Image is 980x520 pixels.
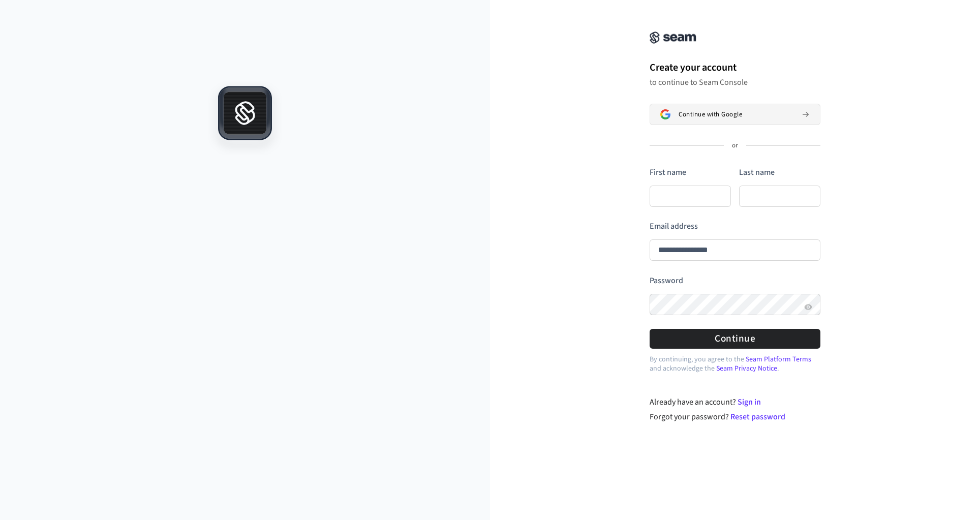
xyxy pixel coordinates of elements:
[650,329,820,349] button: Continue
[650,167,686,178] label: First name
[732,141,738,150] p: or
[739,167,775,178] label: Last name
[650,411,821,423] div: Forgot your password?
[650,32,696,44] img: Seam Console
[650,355,820,373] p: By continuing, you agree to the and acknowledge the .
[730,411,785,422] a: Reset password
[660,109,670,119] img: Sign in with Google
[650,60,820,75] h1: Create your account
[650,77,820,87] p: to continue to Seam Console
[738,396,761,408] a: Sign in
[650,275,683,286] label: Password
[802,301,814,313] button: Show password
[716,363,777,374] a: Seam Privacy Notice
[650,221,698,232] label: Email address
[679,110,742,118] span: Continue with Google
[650,104,820,125] button: Sign in with GoogleContinue with Google
[746,354,811,364] a: Seam Platform Terms
[650,396,821,408] div: Already have an account?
